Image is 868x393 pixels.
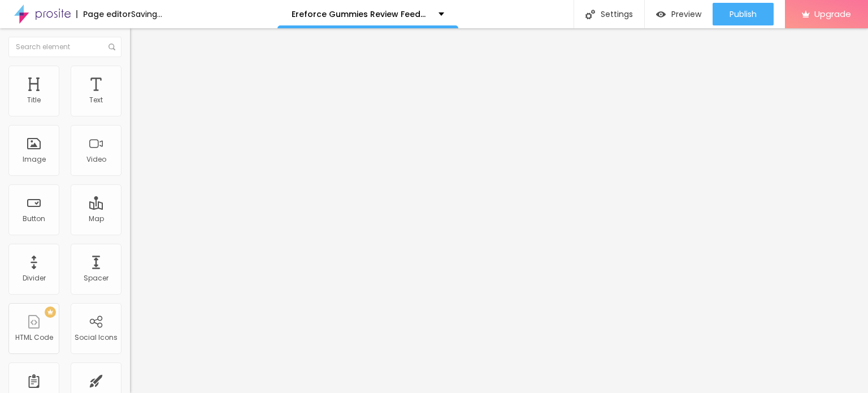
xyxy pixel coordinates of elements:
input: Search element [8,37,121,57]
div: Image [23,156,46,163]
div: Text [89,96,103,104]
div: Divider [23,274,46,282]
span: Preview [671,10,701,19]
button: Publish [713,3,774,25]
div: Map [89,215,104,223]
div: Title [27,96,41,104]
span: Upgrade [814,9,851,19]
div: Video [86,156,106,163]
div: Page editor [76,10,131,18]
img: Icone [108,44,115,50]
iframe: Editor [130,28,868,393]
div: Button [23,215,45,223]
p: Ereforce Gummies Review Feedback!! [292,10,430,18]
div: HTML Code [15,334,53,342]
div: Social Icons [75,334,118,342]
span: Publish [730,10,757,19]
div: Saving... [131,10,162,18]
img: Icone [585,10,595,19]
button: Preview [645,3,713,25]
div: Spacer [84,274,108,282]
img: view-1.svg [656,10,666,19]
